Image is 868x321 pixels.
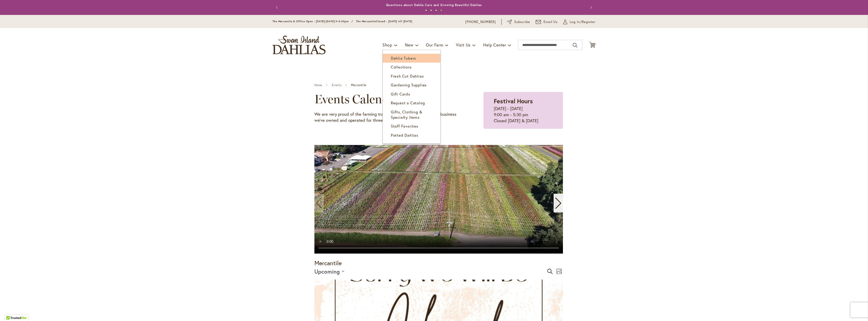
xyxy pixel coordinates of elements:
span: Dahlia Tubers [391,56,416,61]
span: Subscribe [514,19,530,24]
a: [PHONE_NUMBER] [465,19,496,24]
p: [DATE] - [DATE] 9:00 am - 5:30 pm Closed [DATE] & [DATE] [494,106,552,124]
a: Email Us [536,19,558,24]
button: 1 of 4 [425,9,427,11]
swiper-slide: 1 / 11 [314,145,563,254]
span: Visit Us [456,42,471,47]
button: Previous [273,3,283,13]
span: Shop [383,42,392,47]
button: 4 of 4 [440,9,442,11]
span: Closed - [DATE] till [DATE] [376,20,412,23]
span: The Mercantile & Office Open - [DATE]-[DATE] 9-4:30pm / The Mercantile [273,20,376,23]
span: Upcoming [314,268,340,275]
span: Help Center [483,42,506,47]
span: Email Us [544,19,558,24]
button: 3 of 4 [435,9,437,11]
a: Subscribe [507,19,530,24]
span: Log In/Register [570,19,595,24]
button: Click to toggle datepicker [314,267,344,276]
span: Gardening Supplies [391,82,427,87]
span: Staff Favorites [391,124,418,129]
h1: Mercantile [314,259,563,267]
p: We are very proud of the farming tradition our family brings to the business we've owned and oper... [314,111,458,123]
strong: Festival Hours [494,97,533,105]
a: store logo [273,36,325,54]
span: Gifts, Clothing & Specialty Items [391,109,422,120]
span: Potted Dahlias [391,133,418,138]
a: Log In/Register [563,19,595,24]
span: Collections [391,64,412,69]
a: Events [332,83,342,87]
span: Our Farm [426,42,443,47]
a: Home [314,83,322,87]
h2: Events Calendar [314,92,458,106]
a: Questions about Dahlia Care and Growing Beautiful Dahlias [386,3,482,7]
span: Request a Catalog [391,100,425,105]
button: 2 of 4 [430,9,432,11]
span: Mercantile [351,83,366,87]
a: Gift Cards [383,90,440,98]
span: New [405,42,413,47]
button: Next [585,3,595,13]
span: Fresh Cut Dahlias [391,73,424,79]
